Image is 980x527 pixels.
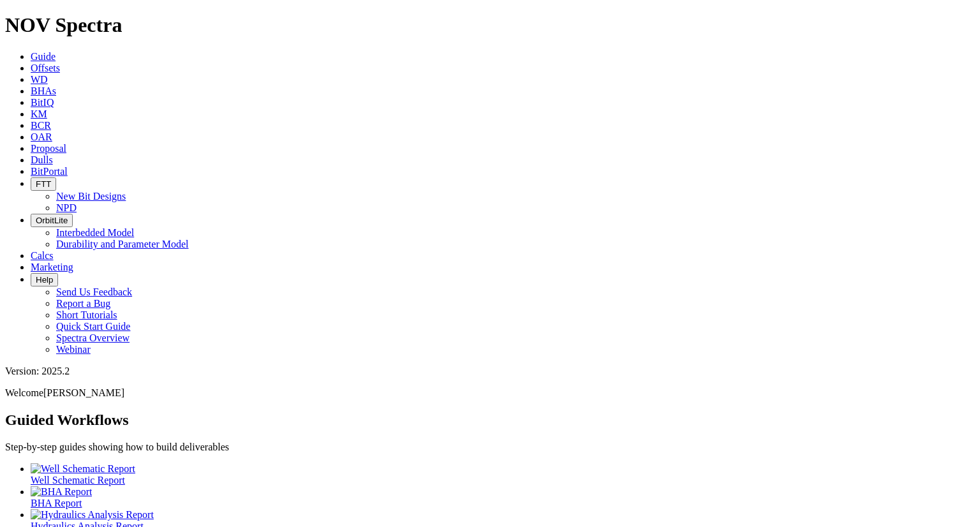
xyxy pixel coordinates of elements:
a: Short Tutorials [56,309,117,320]
a: Webinar [56,344,91,355]
a: BitPortal [31,166,68,177]
a: BCR [31,120,51,131]
a: Proposal [31,143,66,154]
span: BHA Report [31,498,82,508]
span: FTT [36,179,51,189]
p: Welcome [5,387,975,399]
span: Well Schematic Report [31,475,125,486]
span: [PERSON_NAME] [43,387,124,398]
a: Report a Bug [56,298,110,309]
a: BHAs [31,85,56,96]
img: Hydraulics Analysis Report [31,509,154,521]
p: Step-by-step guides showing how to build deliverables [5,442,975,453]
a: Well Schematic Report Well Schematic Report [31,463,975,486]
a: Interbedded Model [56,227,134,238]
a: Quick Start Guide [56,321,130,332]
a: Spectra Overview [56,332,130,343]
a: Calcs [31,250,54,261]
h2: Guided Workflows [5,412,975,429]
a: NPD [56,202,77,213]
a: BHA Report BHA Report [31,486,975,508]
a: Offsets [31,63,60,73]
img: BHA Report [31,486,92,498]
span: OrbitLite [36,216,68,225]
div: Version: 2025.2 [5,366,975,377]
a: WD [31,74,48,85]
a: OAR [31,131,52,142]
a: Durability and Parameter Model [56,239,189,249]
a: Send Us Feedback [56,286,132,297]
h1: NOV Spectra [5,13,975,37]
img: Well Schematic Report [31,463,135,475]
a: BitIQ [31,97,54,108]
a: Marketing [31,262,73,272]
span: Help [36,275,53,285]
button: OrbitLite [31,214,73,227]
button: Help [31,273,58,286]
a: New Bit Designs [56,191,126,202]
a: Guide [31,51,56,62]
button: FTT [31,177,56,191]
a: KM [31,108,47,119]
a: Dulls [31,154,53,165]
